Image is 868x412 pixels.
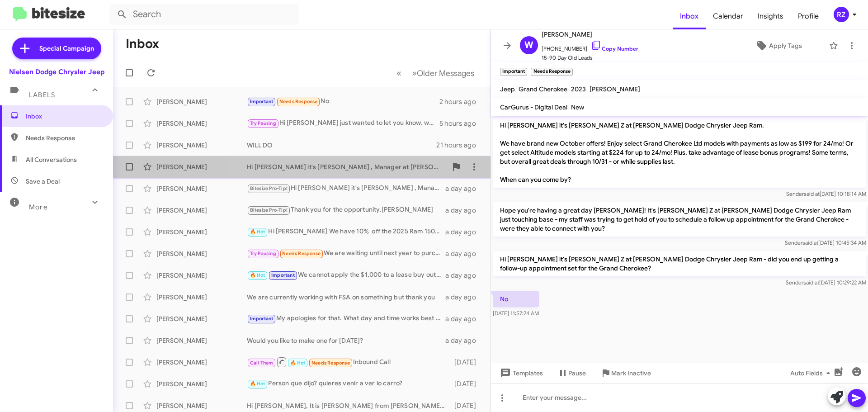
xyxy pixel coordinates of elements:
div: [PERSON_NAME] [156,249,247,258]
div: Hi [PERSON_NAME] just wanted to let you know, when you come in to ask for [PERSON_NAME] [247,118,439,128]
div: a day ago [445,314,483,323]
span: Try Pausing [250,251,276,256]
div: [PERSON_NAME] [156,97,247,106]
div: RZ [834,7,849,22]
span: 2023 [571,85,586,93]
div: [PERSON_NAME] [156,401,247,410]
a: Insights [750,3,791,29]
a: Profile [791,3,826,29]
span: [PERSON_NAME] [590,85,640,93]
div: [PERSON_NAME] [156,336,247,345]
div: a day ago [445,227,483,237]
span: Inbox [673,3,706,29]
span: [DATE] 11:57:24 AM [493,310,539,317]
span: said at [802,239,818,246]
span: « [396,67,401,79]
span: New [571,103,584,111]
div: No [247,96,439,107]
span: Grand Cherokee [519,85,567,93]
div: [PERSON_NAME] [156,271,247,280]
div: 21 hours ago [436,141,483,150]
div: a day ago [445,184,483,193]
a: Copy Number [591,45,638,52]
span: Apply Tags [769,38,802,54]
span: Needs Response [26,133,103,142]
span: Save a Deal [26,177,60,186]
span: Labels [29,91,55,99]
span: 15-90 Day Old Leads [542,53,638,62]
div: We are currently working with FSA on something but thank you [247,293,445,302]
div: 2 hours ago [439,97,483,106]
div: [PERSON_NAME] [156,314,247,323]
span: Important [250,316,274,322]
div: [PERSON_NAME] [156,379,247,388]
input: Search [109,4,299,25]
p: No [493,291,539,307]
div: My apologies for that. What day and time works best for you? [247,313,445,324]
span: Sender [DATE] 10:45:34 AM [785,239,866,246]
div: [PERSON_NAME] [156,206,247,215]
div: [PERSON_NAME] [156,141,247,150]
span: Needs Response [282,251,321,256]
span: Call Them [250,360,274,366]
div: Inbound Call [247,356,450,368]
div: [DATE] [450,358,483,367]
div: 5 hours ago [439,119,483,128]
button: RZ [826,7,858,22]
span: said at [803,279,819,286]
span: Auto Fields [790,365,834,381]
span: Mark Inactive [611,365,651,381]
div: Would you like to make one for [DATE]? [247,336,445,345]
span: Sender [DATE] 10:18:14 AM [786,190,866,197]
span: Jeep [500,85,515,93]
div: [PERSON_NAME] [156,119,247,128]
button: Templates [491,365,550,381]
span: [PERSON_NAME] [542,29,638,40]
span: Older Messages [417,68,474,78]
div: WILL DO [247,141,436,150]
p: Hope you're having a great day [PERSON_NAME]! It's [PERSON_NAME] Z at [PERSON_NAME] Dodge Chrysle... [493,202,866,237]
button: Auto Fields [783,365,841,381]
span: 🔥 Hot [250,381,265,387]
span: Inbox [26,112,103,121]
small: Needs Response [531,68,572,76]
span: All Conversations [26,155,77,164]
a: Calendar [706,3,750,29]
button: Mark Inactive [593,365,658,381]
div: a day ago [445,271,483,280]
span: 🔥 Hot [250,229,265,235]
button: Pause [550,365,593,381]
span: Pause [568,365,586,381]
div: a day ago [445,206,483,215]
a: Special Campaign [12,38,101,59]
div: We cannot apply the $1,000 to a lease buy out being that it is a contracted value from your bank.... [247,270,445,280]
span: Important [271,272,295,278]
div: Person que dijo? quieres venir a ver lo carro? [247,379,450,389]
button: Previous [391,64,407,82]
span: said at [804,190,820,197]
span: 🔥 Hot [290,360,306,366]
span: Sender [DATE] 10:29:22 AM [786,279,866,286]
div: a day ago [445,249,483,258]
span: Try Pausing [250,120,276,126]
button: Apply Tags [732,38,825,54]
span: 🔥 Hot [250,272,265,278]
div: [DATE] [450,379,483,388]
nav: Page navigation example [392,64,480,82]
div: Hi [PERSON_NAME] it's [PERSON_NAME] , Manager at [PERSON_NAME] Dodge Chrysler Jeep Ram. Thanks ag... [247,183,445,194]
div: [PERSON_NAME] [156,184,247,193]
span: » [412,67,417,79]
div: Thank you for the opportunity.[PERSON_NAME] [247,205,445,215]
div: We are waiting until next year to purchase a new pacifica. I'll get in touch with you then. [247,248,445,259]
span: [PHONE_NUMBER] [542,40,638,53]
div: Hi [PERSON_NAME] it's [PERSON_NAME] , Manager at [PERSON_NAME] Dodge Chrysler Jeep Ram. Thanks ag... [247,162,447,171]
span: Bitesize Pro-Tip! [250,207,288,213]
span: Bitesize Pro-Tip! [250,185,288,191]
h1: Inbox [126,37,159,51]
span: Templates [498,365,543,381]
small: Important [500,68,527,76]
div: [DATE] [450,401,483,410]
